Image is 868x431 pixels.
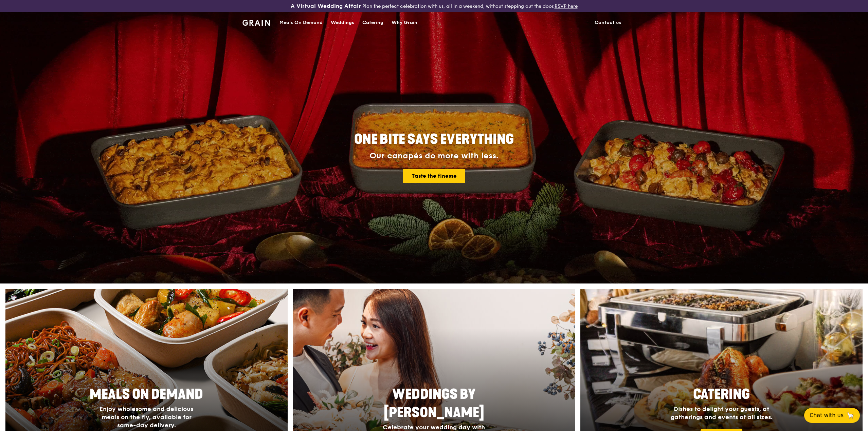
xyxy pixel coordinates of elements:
[90,386,203,403] span: Meals On Demand
[671,405,773,421] span: Dishes to delight your guests, at gatherings and events of all sizes.
[387,13,421,33] a: Why Grain
[312,151,556,161] div: Our canapés do more with less.
[358,13,387,33] a: Catering
[291,3,361,9] h3: A Virtual Wedding Affair
[384,386,484,421] span: Weddings by [PERSON_NAME]
[846,411,854,419] span: 🦙
[279,13,323,33] div: Meals On Demand
[392,13,417,33] div: Why Grain
[354,131,514,148] span: ONE BITE SAYS EVERYTHING
[555,3,578,9] a: RSVP here
[242,20,270,26] img: Grain
[693,386,750,403] span: Catering
[331,13,354,33] div: Weddings
[242,12,270,32] a: GrainGrain
[804,408,860,423] button: Chat with us🦙
[403,169,465,183] a: Taste the finesse
[810,411,844,419] span: Chat with us
[238,3,630,9] div: Plan the perfect celebration with us, all in a weekend, without stepping out the door.
[100,405,193,429] span: Enjoy wholesome and delicious meals on the fly, available for same-day delivery.
[327,13,358,33] a: Weddings
[362,13,383,33] div: Catering
[591,13,626,33] a: Contact us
